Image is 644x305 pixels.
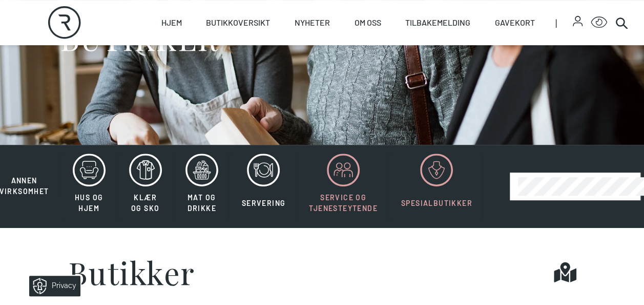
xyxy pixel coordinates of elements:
[401,199,472,207] span: Spesialbutikker
[175,153,229,220] button: Mat og drikke
[231,153,297,220] button: Servering
[62,153,116,220] button: Hus og hjem
[309,193,378,213] span: Service og tjenesteytende
[68,257,195,288] h1: Butikker
[187,193,216,213] span: Mat og drikke
[75,193,103,213] span: Hus og hjem
[60,19,218,58] h1: BUTIKKER
[131,193,159,213] span: Klær og sko
[390,153,483,220] button: Spesialbutikker
[10,272,94,300] iframe: Manage Preferences
[591,14,607,31] button: Open Accessibility Menu
[298,153,388,220] button: Service og tjenesteytende
[242,199,286,207] span: Servering
[118,153,173,220] button: Klær og sko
